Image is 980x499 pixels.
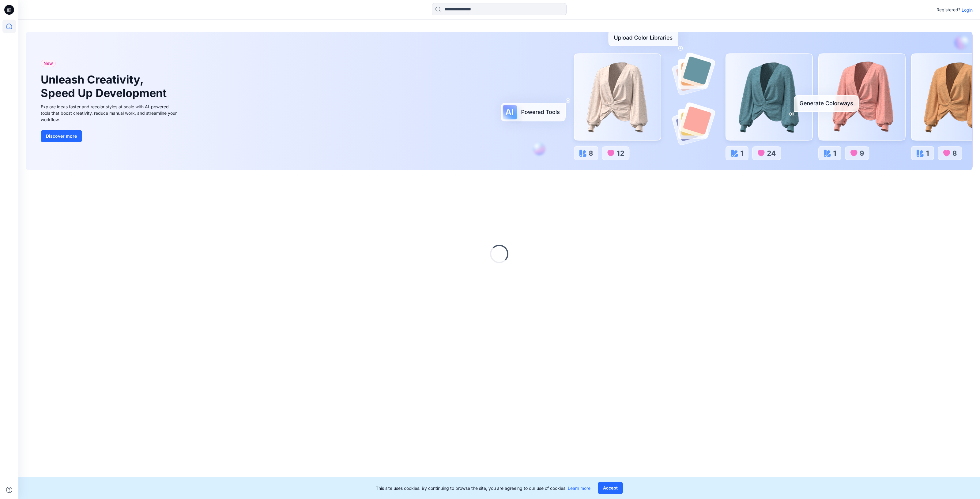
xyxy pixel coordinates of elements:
p: Registered? [937,6,960,13]
p: This site uses cookies. By continuing to browse the site, you are agreeing to our use of cookies. [376,485,590,491]
div: Explore ideas faster and recolor styles at scale with AI-powered tools that boost creativity, red... [41,103,179,123]
a: Discover more [41,130,179,142]
button: Discover more [41,130,82,142]
button: Accept [598,482,623,494]
p: Login [962,7,973,13]
a: Learn more [568,486,590,491]
span: New [43,60,53,67]
h1: Unleash Creativity, Speed Up Development [41,73,169,99]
